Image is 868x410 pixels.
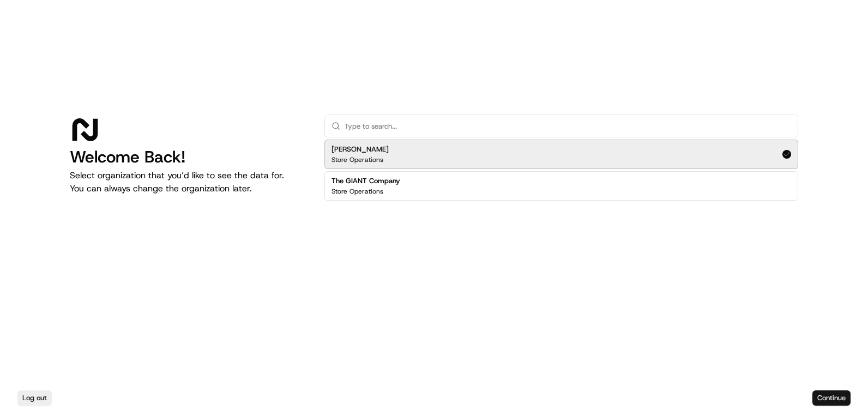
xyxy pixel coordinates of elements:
[331,176,400,186] h2: The GIANT Company
[812,390,851,406] button: Continue
[70,147,307,167] h1: Welcome Back!
[17,390,52,406] button: Log out
[331,144,389,154] h2: [PERSON_NAME]
[331,155,383,164] p: Store Operations
[331,187,383,196] p: Store Operations
[345,115,791,137] input: Type to search...
[70,169,307,195] p: Select organization that you’d like to see the data for. You can always change the organization l...
[324,137,798,203] div: Suggestions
